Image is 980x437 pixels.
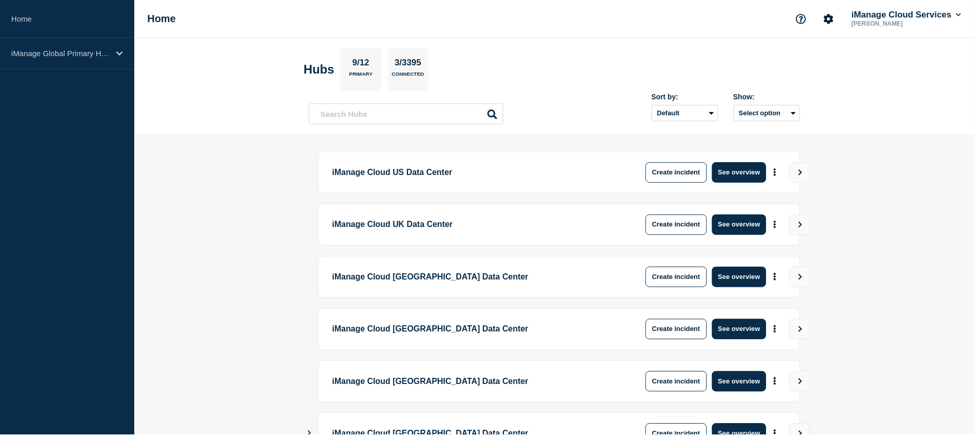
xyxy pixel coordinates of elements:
[393,58,427,72] p: 3/3395
[350,58,375,72] p: 9/12
[649,373,711,394] button: Create incident
[334,321,619,341] p: iManage Cloud [GEOGRAPHIC_DATA] Data Center
[738,93,805,101] div: Show:
[794,163,814,184] button: View
[334,163,619,184] p: iManage Cloud US Data Center
[773,164,786,183] button: More actions
[738,106,805,122] button: Select option
[716,216,771,236] button: See overview
[794,373,814,394] button: View
[655,106,722,122] select: Sort by
[351,72,375,82] p: Primary
[649,216,711,236] button: Create incident
[795,8,816,30] button: Support
[649,268,711,289] button: Create incident
[655,93,722,101] div: Sort by:
[716,321,771,341] button: See overview
[794,268,814,289] button: View
[794,216,814,236] button: View
[854,20,961,27] p: [PERSON_NAME]
[773,374,786,393] button: More actions
[716,163,771,184] button: See overview
[311,104,506,125] input: Search Hubs
[794,321,814,341] button: View
[394,72,426,82] p: Connected
[649,321,711,341] button: Create incident
[854,10,969,20] button: iManage Cloud Services
[334,216,619,236] p: iManage Cloud UK Data Center
[148,13,177,25] h1: Home
[334,268,619,289] p: iManage Cloud [GEOGRAPHIC_DATA] Data Center
[716,373,771,394] button: See overview
[716,268,771,289] button: See overview
[306,63,336,77] h2: Hubs
[773,321,786,340] button: More actions
[773,216,786,235] button: More actions
[11,49,110,58] p: iManage Global Primary Hub
[649,163,711,184] button: Create incident
[773,269,786,288] button: More actions
[334,373,619,394] p: iManage Cloud [GEOGRAPHIC_DATA] Data Center
[823,8,844,30] button: Account settings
